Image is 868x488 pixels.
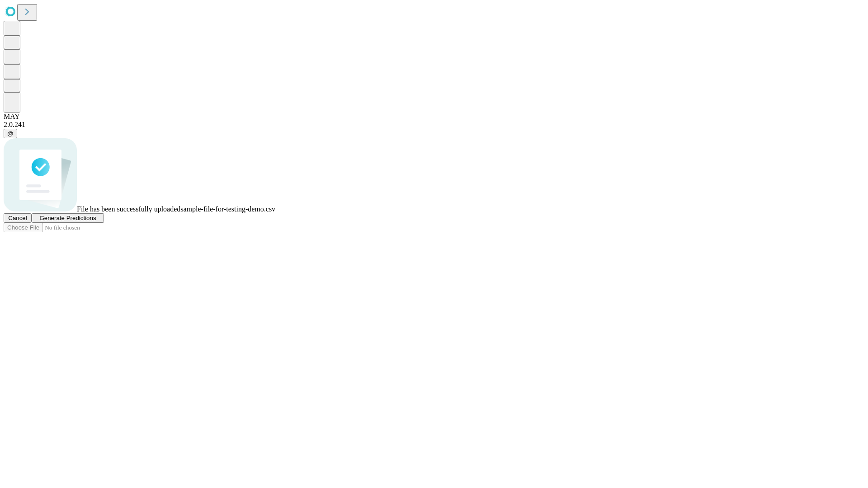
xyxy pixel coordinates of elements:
button: @ [4,129,17,138]
div: 2.0.241 [4,121,864,129]
button: Generate Predictions [32,213,104,223]
span: Generate Predictions [39,215,96,221]
span: File has been successfully uploaded [77,205,180,213]
span: @ [7,130,14,137]
span: sample-file-for-testing-demo.csv [180,205,275,213]
div: MAY [4,113,864,121]
span: Cancel [8,215,27,221]
button: Cancel [4,213,32,223]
